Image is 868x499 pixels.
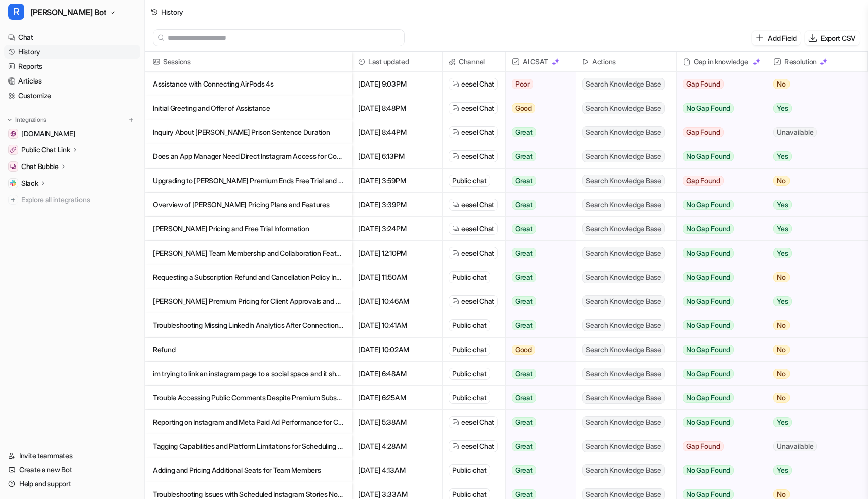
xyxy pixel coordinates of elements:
[153,458,344,482] p: Adding and Pricing Additional Seats for Team Members
[773,369,790,379] span: No
[506,96,570,120] button: Good
[773,441,817,451] span: Unavailable
[8,4,24,20] span: R
[128,116,135,123] img: menu_add.svg
[452,201,459,208] img: eeselChat
[506,410,570,434] button: Great
[512,79,533,89] span: Poor
[506,434,570,458] button: Great
[153,72,344,96] p: Assistance with Connecting AirPods 4s
[506,144,570,169] button: Great
[4,89,140,103] a: Customize
[10,180,16,186] img: Slack
[805,31,860,45] button: Export CSV
[461,151,494,161] span: eesel Chat
[356,52,438,72] span: Last updated
[767,72,859,96] button: No
[356,265,438,289] span: [DATE] 11:50AM
[356,241,438,265] span: [DATE] 12:10PM
[506,386,570,410] button: Great
[356,458,438,482] span: [DATE] 4:13AM
[512,127,536,137] span: Great
[512,151,536,161] span: Great
[506,362,570,386] button: Great
[356,193,438,217] span: [DATE] 3:39PM
[677,338,759,362] button: No Gap Found
[4,115,49,125] button: Integrations
[506,72,570,96] button: Poor
[356,313,438,338] span: [DATE] 10:41AM
[356,386,438,410] span: [DATE] 6:25AM
[683,103,734,113] span: No Gap Found
[683,272,734,282] span: No Gap Found
[21,192,136,208] span: Explore all integrations
[153,265,344,289] p: Requesting a Subscription Refund and Cancellation Policy Information
[582,175,665,187] span: Search Knowledge Base
[677,362,759,386] button: No Gap Found
[767,362,859,386] button: No
[30,5,106,19] span: [PERSON_NAME] Bot
[153,241,344,265] p: [PERSON_NAME] Team Membership and Collaboration Features Explained
[677,458,759,482] button: No Gap Found
[773,272,790,282] span: No
[4,193,140,207] a: Explore all integrations
[582,416,665,428] span: Search Knowledge Base
[506,169,570,193] button: Great
[773,417,792,427] span: Yes
[512,296,536,306] span: Great
[582,344,665,356] span: Search Knowledge Base
[161,7,183,17] div: History
[4,463,140,477] a: Create a new Bot
[452,249,459,257] img: eeselChat
[461,248,494,258] span: eesel Chat
[10,147,16,153] img: Public Chat Link
[461,103,494,113] span: eesel Chat
[677,289,759,313] button: No Gap Found
[773,103,792,113] span: Yes
[4,449,140,463] a: Invite teammates
[683,441,724,451] span: Gap Found
[683,465,734,475] span: No Gap Found
[21,161,59,172] p: Chat Bubble
[356,362,438,386] span: [DATE] 6:48AM
[452,129,459,136] img: eeselChat
[767,265,859,289] button: No
[767,313,859,338] button: No
[6,116,13,123] img: expand menu
[771,52,863,72] span: Resolution
[153,217,344,241] p: [PERSON_NAME] Pricing and Free Trial Information
[452,419,459,426] img: eeselChat
[4,74,140,88] a: Articles
[582,126,665,138] span: Search Knowledge Base
[767,217,859,241] button: Yes
[449,271,490,283] div: Public chat
[452,153,459,160] img: eeselChat
[683,224,734,234] span: No Gap Found
[153,289,344,313] p: [PERSON_NAME] Premium Pricing for Client Approvals and Additional Seats
[452,296,494,306] a: eesel Chat
[506,458,570,482] button: Great
[683,248,734,258] span: No Gap Found
[4,127,140,141] a: getrella.com[DOMAIN_NAME]
[767,193,859,217] button: Yes
[4,45,140,59] a: History
[773,176,790,186] span: No
[582,223,665,235] span: Search Knowledge Base
[21,129,75,139] span: [DOMAIN_NAME]
[356,434,438,458] span: [DATE] 4:28AM
[21,178,38,188] p: Slack
[449,392,490,404] div: Public chat
[677,217,759,241] button: No Gap Found
[452,224,494,234] a: eesel Chat
[512,393,536,403] span: Great
[8,195,18,205] img: explore all integrations
[510,52,572,72] span: AI CSAT
[452,151,494,161] a: eesel Chat
[153,120,344,144] p: Inquiry About [PERSON_NAME] Prison Sentence Duration
[821,33,856,43] p: Export CSV
[677,72,759,96] button: Gap Found
[461,441,494,451] span: eesel Chat
[452,127,494,137] a: eesel Chat
[512,417,536,427] span: Great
